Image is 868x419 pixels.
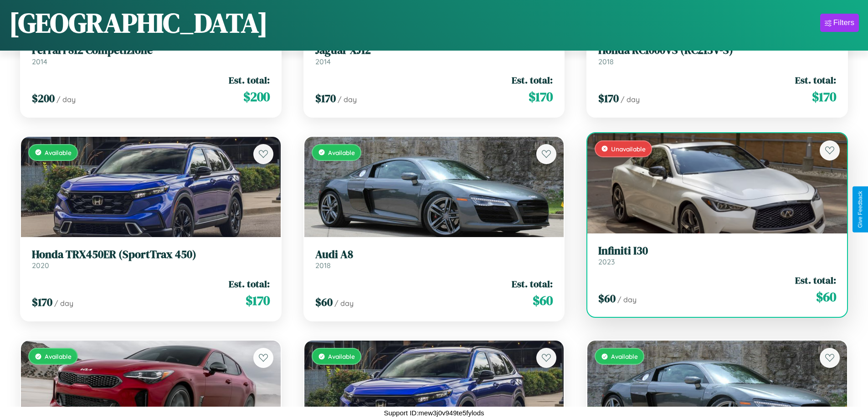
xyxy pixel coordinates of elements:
span: $ 60 [816,288,836,306]
h3: Jaguar XJ12 [315,44,553,57]
span: $ 170 [32,295,52,310]
span: Est. total: [229,73,270,87]
span: Available [45,149,72,156]
span: Available [611,352,638,360]
span: $ 170 [812,88,836,106]
button: Filters [820,14,859,32]
h1: [GEOGRAPHIC_DATA] [9,4,268,41]
a: Ferrari 812 Competizione2014 [32,44,270,66]
h3: Honda RC1000VS (RC213V-S) [598,44,836,57]
span: / day [621,95,640,104]
a: Infiniti I302023 [598,244,836,267]
span: / day [334,299,354,308]
h3: Infiniti I30 [598,244,836,258]
span: Est. total: [795,73,836,87]
span: 2020 [32,261,49,270]
span: $ 60 [598,291,616,306]
span: Available [328,352,355,360]
span: Unavailable [611,145,646,153]
span: 2018 [598,57,614,66]
a: Jaguar XJ122014 [315,44,553,66]
p: Support ID: mew3j0v949te5fylods [384,407,484,419]
span: Est. total: [795,274,836,287]
span: $ 170 [246,291,270,310]
span: 2014 [32,57,47,66]
h3: Audi A8 [315,248,553,261]
span: Est. total: [229,277,270,290]
span: Available [328,149,355,156]
span: $ 60 [315,295,333,310]
div: Give Feedback [857,191,863,228]
a: Honda RC1000VS (RC213V-S)2018 [598,44,836,66]
span: Est. total: [512,277,553,290]
a: Honda TRX450ER (SportTrax 450)2020 [32,248,270,270]
span: Available [45,352,72,360]
h3: Ferrari 812 Competizione [32,44,270,57]
div: Filters [833,18,854,27]
span: $ 170 [529,88,553,106]
span: / day [338,95,357,104]
a: Audi A82018 [315,248,553,270]
span: 2014 [315,57,331,66]
span: $ 200 [32,91,55,106]
span: $ 170 [598,91,619,106]
span: $ 200 [243,88,270,106]
span: $ 60 [533,291,553,310]
span: / day [617,295,637,304]
h3: Honda TRX450ER (SportTrax 450) [32,248,270,261]
span: $ 170 [315,91,336,106]
span: Est. total: [512,73,553,87]
span: 2023 [598,257,615,266]
span: 2018 [315,261,331,270]
span: / day [54,299,73,308]
span: / day [56,95,76,104]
